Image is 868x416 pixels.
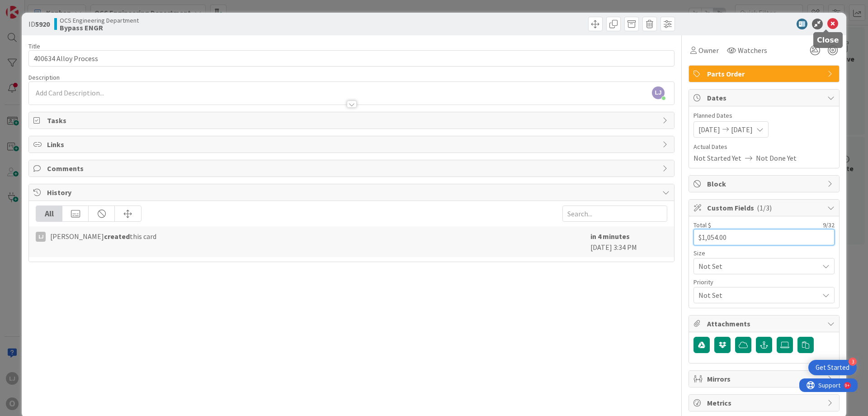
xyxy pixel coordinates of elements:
span: [PERSON_NAME] this card [50,231,156,242]
span: Mirrors [707,373,823,384]
label: Title [28,42,40,50]
span: Planned Dates [693,111,835,120]
input: Search... [562,206,667,222]
div: All [36,206,62,221]
span: ID [28,19,50,29]
div: Get Started [816,363,849,372]
div: 9 / 32 [714,221,835,229]
span: Links [47,139,658,150]
span: [DATE] [731,124,753,135]
div: Priority [693,279,835,285]
span: Attachments [707,318,823,329]
span: OCS Engineering Department [60,17,139,24]
span: Tasks [47,115,658,126]
span: Actual Dates [693,142,835,152]
span: Comments [47,163,658,174]
span: Dates [707,92,823,103]
span: Watchers [738,45,767,56]
div: 9+ [46,4,50,11]
span: Metrics [707,397,823,408]
span: Not Set [698,260,814,273]
b: in 4 minutes [590,232,630,241]
span: Owner [698,45,719,56]
span: Description [28,73,60,81]
span: LJ [652,86,665,99]
input: type card name here... [28,50,675,67]
b: 5920 [35,19,50,29]
span: Block [707,178,823,189]
span: Custom Fields [707,202,823,213]
span: [DATE] [698,124,720,135]
span: Parts Order [707,68,823,79]
div: [DATE] 3:34 PM [590,231,667,253]
b: created [104,232,130,241]
h5: Close [817,36,839,44]
div: LJ [36,232,46,242]
div: 3 [849,358,857,366]
label: Total $ [693,221,711,229]
span: Not Done Yet [756,153,797,163]
span: Not Set [698,289,814,301]
b: Bypass ENGR [60,24,139,31]
span: ( 1/3 ) [757,203,772,212]
span: History [47,187,658,198]
span: Not Started Yet [693,153,741,163]
div: Open Get Started checklist, remaining modules: 3 [808,360,857,375]
span: Support [19,1,41,12]
div: Size [693,250,835,256]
